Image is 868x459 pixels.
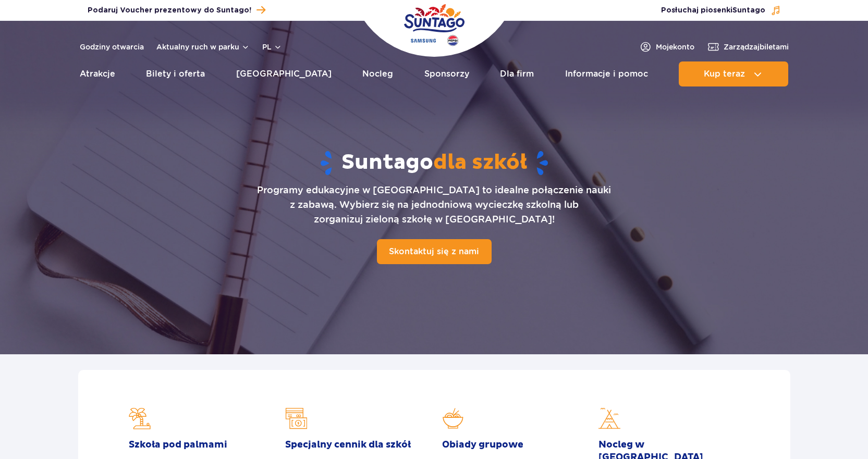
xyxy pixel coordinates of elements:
button: Aktualny ruch w parku [156,43,250,51]
a: Dla firm [500,61,534,86]
a: Bilety i oferta [146,61,205,86]
span: Zarządzaj biletami [724,42,789,52]
a: Mojekonto [639,41,694,53]
span: Skontaktuj się z nami [389,246,479,256]
h2: Obiady grupowe [442,439,583,451]
a: Godziny otwarcia [80,42,144,52]
span: Posłuchaj piosenki [661,5,765,16]
a: Atrakcje [80,61,115,86]
span: Moje konto [656,42,694,52]
a: Podaruj Voucher prezentowy do Suntago! [88,3,265,17]
a: Skontaktuj się z nami [377,239,492,264]
a: Sponsorzy [424,61,469,86]
span: Suntago [732,7,765,14]
a: [GEOGRAPHIC_DATA] [236,61,332,86]
a: Nocleg [362,61,393,86]
h2: Specjalny cennik dla szkół [285,439,426,451]
button: Kup teraz [679,61,788,86]
span: Podaruj Voucher prezentowy do Suntago! [88,5,251,16]
span: Kup teraz [704,69,745,79]
a: Zarządzajbiletami [707,41,789,53]
a: Informacje i pomoc [565,61,648,86]
p: Programy edukacyjne w [GEOGRAPHIC_DATA] to idealne połączenie nauki z zabawą. Wybierz się na jedn... [257,183,611,227]
h1: Suntago [99,150,769,177]
h2: Szkoła pod palmami [129,439,270,451]
button: pl [262,42,282,52]
span: dla szkół [433,150,527,176]
button: Posłuchaj piosenkiSuntago [661,5,781,16]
